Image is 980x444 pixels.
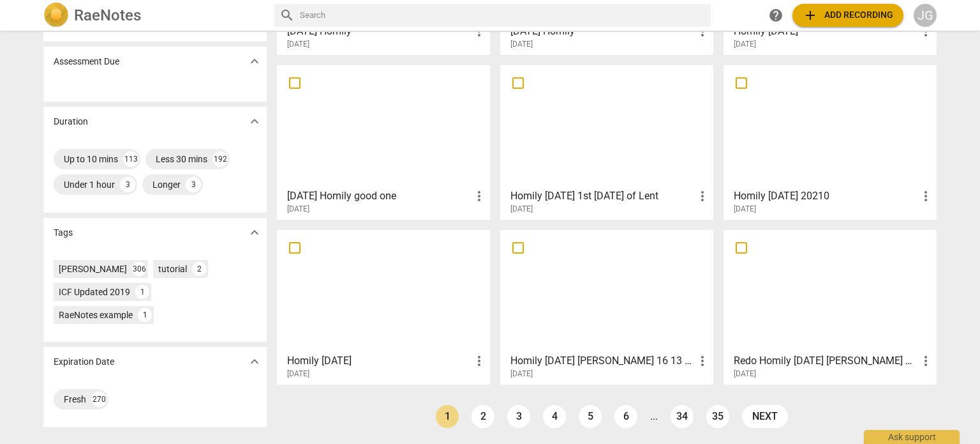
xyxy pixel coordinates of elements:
div: 3 [120,177,135,192]
a: Redo Homily [DATE] [PERSON_NAME] 16 13 thru 20 incomplete[DATE] [728,234,932,379]
span: more_vert [918,188,933,204]
a: Page 5 [579,405,602,428]
a: Page 6 [614,405,637,428]
span: [DATE] [510,369,533,379]
span: more_vert [471,353,487,369]
div: 270 [91,392,107,407]
a: Homily [DATE] [PERSON_NAME] 16 13 thru 20[DATE] [505,234,709,379]
div: Less 30 mins [156,153,207,165]
div: 1 [138,308,152,322]
div: Under 1 hour [64,178,115,191]
div: 2 [192,262,206,276]
span: [DATE] [734,369,756,379]
a: Homily [DATE] 1st [DATE] of Lent[DATE] [505,70,709,214]
button: JG [914,4,937,27]
span: search [279,8,295,23]
div: Ask support [864,430,960,444]
div: 1 [135,285,149,299]
a: next [742,405,788,428]
div: [PERSON_NAME] [59,263,127,275]
span: [DATE] [510,204,533,215]
button: Show more [245,352,264,371]
a: Homily [DATE] 20210[DATE] [728,70,932,214]
span: more_vert [918,353,933,369]
span: [DATE] [734,204,756,215]
span: expand_more [247,54,262,69]
div: RaeNotes example [59,309,133,321]
button: Show more [245,223,264,242]
h3: March 8 2009 Homily good one [287,188,471,204]
a: Page 34 [671,405,694,428]
button: Show more [245,52,264,71]
div: 3 [186,177,201,192]
span: more_vert [695,188,710,204]
button: Show more [245,112,264,131]
div: 113 [123,151,138,167]
a: Homily [DATE][DATE] [281,234,486,379]
span: [DATE] [734,39,756,50]
p: Assessment Due [54,55,119,68]
span: expand_more [247,114,262,129]
h3: Homily March 1 2009 1st Sunday of Lent [510,188,695,204]
span: add [803,8,818,23]
div: Longer [152,178,181,191]
a: Page 4 [543,405,566,428]
img: Logo [43,3,69,28]
a: Page 35 [706,405,729,428]
span: [DATE] [287,204,309,215]
a: Help [764,4,787,27]
h3: Homily October 17 20210 [734,188,918,204]
span: expand_more [247,225,262,240]
div: 306 [132,262,146,276]
a: Page 1 is your current page [436,405,459,428]
h3: Redo Homily August 21 2005 Matthew 16 13 thru 20 incomplete [734,353,918,369]
span: [DATE] [287,39,309,50]
span: more_vert [471,188,487,204]
span: [DATE] [287,369,309,379]
a: Page 2 [471,405,494,428]
div: ICF Updated 2019 [59,286,130,298]
h3: Homily Aug 22 2010 [287,353,471,369]
a: LogoRaeNotes [43,3,264,28]
span: help [768,8,783,23]
a: [DATE] Homily good one[DATE] [281,70,486,214]
h2: RaeNotes [74,6,141,24]
h3: Homily AUgust 21 2005 Matthew 16 13 thru 20 [510,353,695,369]
li: ... [650,411,658,422]
div: tutorial [158,263,187,275]
span: expand_more [247,354,262,369]
p: Expiration Date [54,355,114,369]
a: Page 3 [507,405,530,428]
div: Up to 10 mins [64,153,118,165]
button: Upload [792,4,903,27]
p: Duration [54,115,88,128]
span: more_vert [695,353,710,369]
p: Tags [54,226,73,240]
span: [DATE] [510,39,533,50]
input: Search [300,5,706,26]
div: 192 [212,151,228,167]
span: Add recording [803,8,893,23]
div: Fresh [64,393,86,406]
